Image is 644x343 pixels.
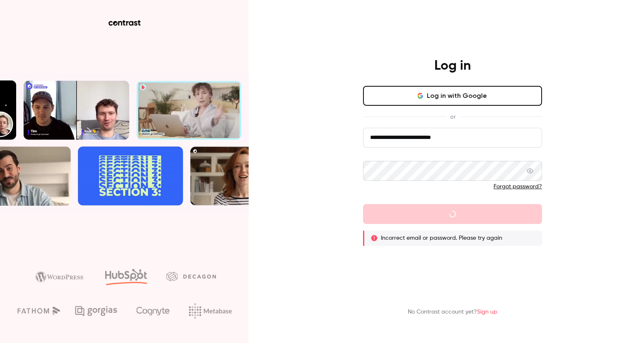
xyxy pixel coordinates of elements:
h4: Log in [434,58,471,74]
button: Log in with Google [363,86,542,106]
p: No Contrast account yet? [408,308,497,316]
img: decagon [166,272,216,281]
p: Incorrect email or password. Please try again [381,234,502,242]
a: Forgot password? [494,184,542,190]
span: or [446,112,460,121]
a: Sign up [477,309,497,315]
